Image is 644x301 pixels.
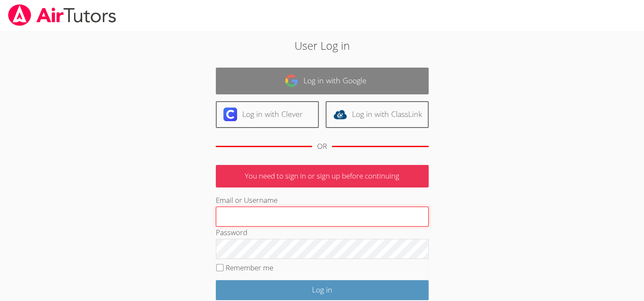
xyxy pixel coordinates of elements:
[333,108,347,121] img: classlink-logo-d6bb404cc1216ec64c9a2012d9dc4662098be43eaf13dc465df04b49fa7ab582.svg
[216,101,319,128] a: Log in with Clever
[216,227,247,237] label: Password
[216,195,278,205] label: Email or Username
[226,263,273,273] label: Remember me
[223,108,237,121] img: clever-logo-6eab21bc6e7a338710f1a6ff85c0baf02591cd810cc4098c63d3a4b26e2feb20.svg
[7,4,117,26] img: airtutors_banner-c4298cdbf04f3fff15de1276eac7730deb9818008684d7c2e4769d2f7ddbe033.png
[326,101,429,128] a: Log in with ClassLink
[216,280,429,300] input: Log in
[148,37,496,54] h2: User Log in
[216,165,429,187] p: You need to sign in or sign up before continuing
[285,74,298,88] img: google-logo-50288ca7cdecda66e5e0955fdab243c47b7ad437acaf1139b6f446037453330a.svg
[317,140,327,153] div: OR
[216,68,429,94] a: Log in with Google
